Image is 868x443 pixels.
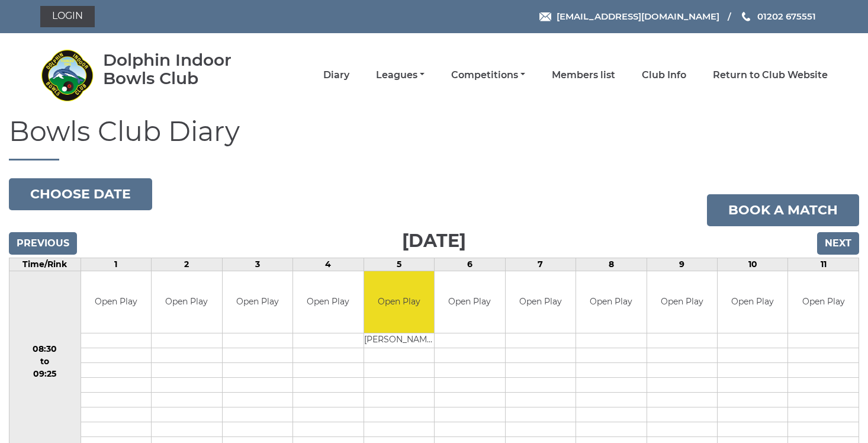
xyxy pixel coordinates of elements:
[707,194,859,226] a: Book a match
[718,258,788,271] td: 10
[505,258,576,271] td: 7
[718,271,787,333] td: Open Play
[788,271,859,333] td: Open Play
[576,258,647,271] td: 8
[152,258,222,271] td: 2
[323,69,349,82] a: Diary
[376,69,425,82] a: Leagues
[576,271,646,333] td: Open Play
[9,258,81,271] td: Time/Rink
[539,9,719,23] a: Email [EMAIL_ADDRESS][DOMAIN_NAME]
[81,271,151,333] td: Open Play
[103,51,266,88] div: Dolphin Indoor Bowls Club
[506,271,576,333] td: Open Play
[293,258,364,271] td: 4
[742,12,750,21] img: Phone us
[9,178,152,210] button: Choose date
[817,232,859,255] input: Next
[788,258,859,271] td: 11
[757,11,816,22] span: 01202 675551
[40,6,95,27] a: Login
[293,271,363,333] td: Open Play
[9,117,859,160] h1: Bowls Club Diary
[557,11,719,22] span: [EMAIL_ADDRESS][DOMAIN_NAME]
[642,69,686,82] a: Club Info
[223,271,292,333] td: Open Play
[647,271,717,333] td: Open Play
[435,258,505,271] td: 6
[539,12,551,21] img: Email
[222,258,292,271] td: 3
[364,258,434,271] td: 5
[364,333,434,348] td: [PERSON_NAME]
[40,49,94,102] img: Dolphin Indoor Bowls Club
[435,271,504,333] td: Open Play
[740,9,816,23] a: Phone us 01202 675551
[152,271,221,333] td: Open Play
[552,69,615,82] a: Members list
[451,69,525,82] a: Competitions
[81,258,151,271] td: 1
[364,271,434,333] td: Open Play
[647,258,717,271] td: 9
[713,69,828,82] a: Return to Club Website
[9,232,77,255] input: Previous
